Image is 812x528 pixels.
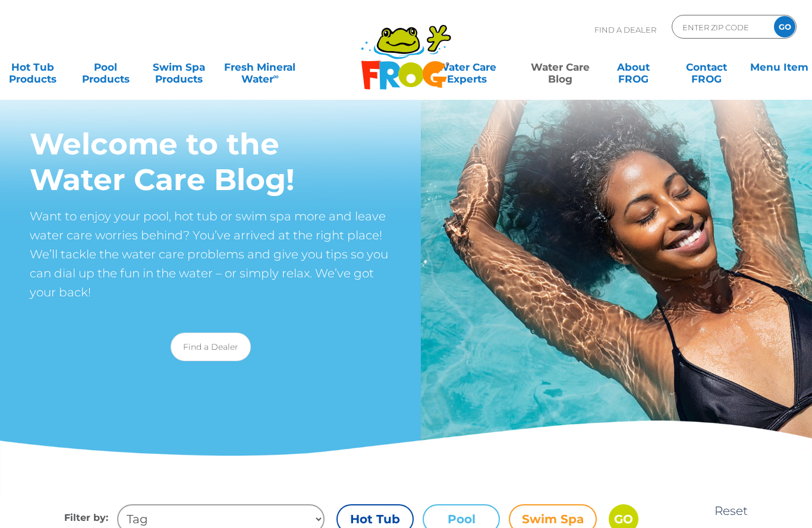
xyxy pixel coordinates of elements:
[594,15,656,45] p: Find A Dealer
[414,55,520,79] a: Water CareExperts
[528,55,593,79] a: Water CareBlog
[601,55,666,79] a: AboutFROG
[674,55,739,79] a: ContactFROG
[273,72,279,81] sup: ∞
[171,333,251,361] a: Find a Dealer
[774,16,795,37] input: GO
[681,18,761,36] input: Zip Code Form
[747,55,812,79] a: Menu Item
[421,45,812,451] img: FROG Blog
[73,55,138,79] a: PoolProducts
[146,55,211,79] a: Swim SpaProducts
[715,504,748,518] a: Reset
[30,207,391,302] p: Want to enjoy your pool, hot tub or swim spa more and leave water care worries behind? You’ve arr...
[219,55,301,79] a: Fresh MineralWater∞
